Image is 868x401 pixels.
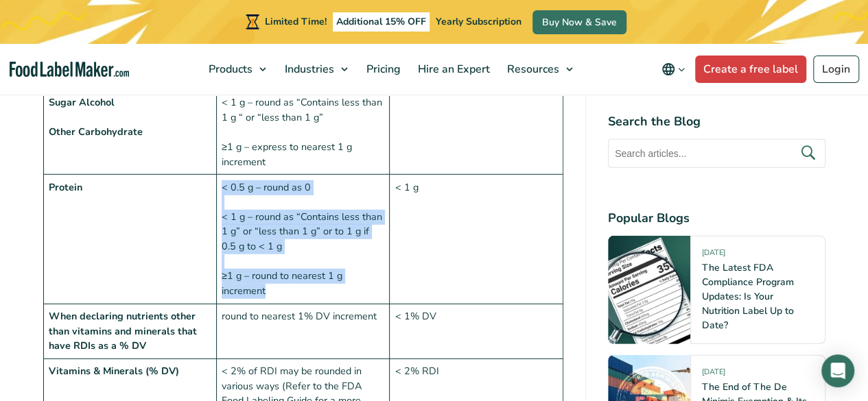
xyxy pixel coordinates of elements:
strong: Protein [49,180,82,194]
span: [DATE] [702,247,725,263]
a: Products [200,44,273,95]
span: Additional 15% OFF [333,12,430,32]
div: Open Intercom Messenger [821,354,854,387]
td: < 0.5 g – round as 0 < 1 g – round as “Contains less than 1 g” or “less than 1 g” or to 1 g if 0.... [216,175,389,304]
strong: Vitamins & Minerals (% DV) [49,364,179,378]
span: Pricing [362,62,402,77]
span: Hire an Expert [414,62,491,77]
a: Pricing [358,44,406,95]
a: Buy Now & Save [532,10,626,34]
a: Industries [277,44,355,95]
span: Resources [503,62,561,77]
td: < 0.5 g – round as 0 < 1 g – round as “Contains less than 1 g “ or “less than 1 g” ≥1 g – express... [216,60,389,175]
h4: Search the Blog [608,112,825,131]
a: Resources [499,44,580,95]
span: Industries [281,62,336,77]
a: Create a free label [695,56,806,83]
strong: Other Carbohydrate [49,125,143,138]
span: Yearly Subscription [436,15,521,28]
td: < 1% DV [390,304,563,359]
h4: Popular Blogs [608,209,825,228]
span: Products [204,62,254,77]
span: Limited Time! [265,15,327,28]
a: Login [813,56,859,83]
input: Search articles... [608,139,825,168]
strong: When declaring nutrients other than vitamins and minerals that have RDIs as a % DV [49,309,197,352]
a: The Latest FDA Compliance Program Updates: Is Your Nutrition Label Up to Date? [702,261,794,332]
strong: Sugar Alcohol [49,95,115,109]
td: round to nearest 1% DV increment [216,304,389,359]
a: Hire an Expert [410,44,495,95]
td: < 1 g [390,175,563,304]
button: Change language [652,56,695,83]
span: [DATE] [702,367,725,382]
td: < 0.5 g [390,60,563,175]
a: Food Label Maker homepage [10,62,129,77]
